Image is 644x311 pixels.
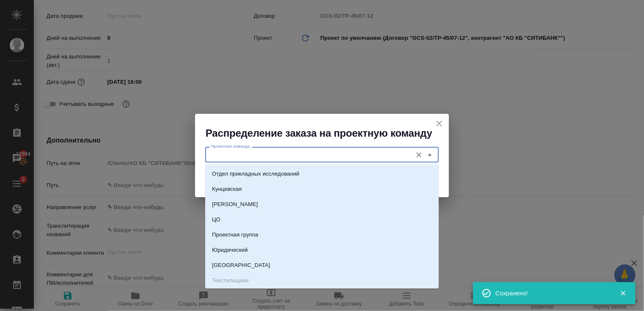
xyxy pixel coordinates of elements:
[614,289,632,297] button: Закрыть
[212,215,220,224] p: ЦО
[212,170,299,178] p: Отдел прикладных исследований
[212,246,248,254] p: Юридический
[212,185,242,193] p: Кунцевская
[212,261,270,270] p: [GEOGRAPHIC_DATA]
[495,289,607,297] div: Сохранено!
[413,149,425,161] button: Очистить
[206,127,449,140] h2: Распределение заказа на проектную команду
[433,117,446,130] button: close
[424,149,436,161] button: Close
[212,231,258,239] p: Проектная группа
[212,200,258,209] p: [PERSON_NAME]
